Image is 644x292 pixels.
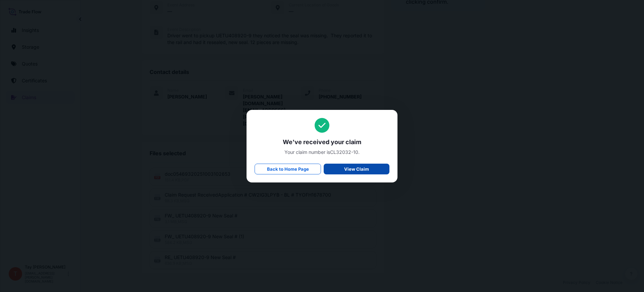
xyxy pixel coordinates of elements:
[324,164,389,174] a: View Claim
[255,138,389,146] span: We've received your claim
[255,164,321,174] a: Back to Home Page
[267,166,309,172] p: Back to Home Page
[255,149,389,156] span: Your claim number is CL32032-10 .
[344,166,369,172] p: View Claim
